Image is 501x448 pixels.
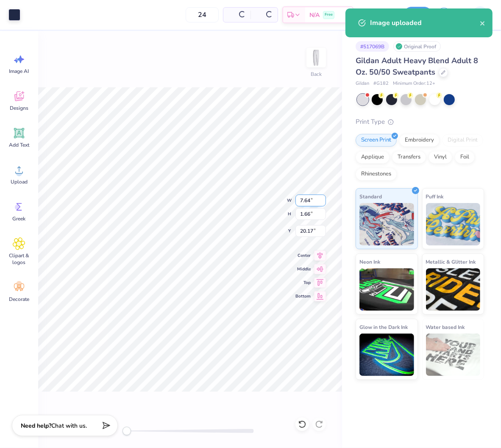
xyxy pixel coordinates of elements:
img: Water based Ink [426,334,481,376]
img: Back [308,49,325,66]
div: Vinyl [429,151,452,164]
div: Transfers [392,151,426,164]
div: Applique [356,151,390,164]
div: Image uploaded [370,18,480,28]
div: Accessibility label [122,427,131,435]
div: Original Proof [393,41,441,52]
span: N/A [309,11,320,19]
span: Upload [11,178,28,185]
span: Image AI [9,68,29,75]
div: Screen Print [356,134,397,147]
a: KE [458,6,493,23]
span: Neon Ink [359,257,380,266]
strong: Need help? [21,422,51,430]
span: Decorate [9,296,29,303]
span: Gildan [356,80,369,87]
input: Untitled Design [358,6,399,23]
img: Standard [359,203,414,245]
div: Foil [455,151,475,164]
span: Middle [295,266,311,273]
span: Puff Ink [426,192,444,201]
img: Neon Ink [359,268,414,311]
span: Standard [359,192,382,201]
span: Add Text [9,142,29,148]
img: Kent Everic Delos Santos [472,6,489,23]
div: Rhinestones [356,168,397,181]
span: # G182 [373,80,389,87]
span: Chat with us. [51,422,87,430]
div: Back [311,70,322,78]
span: Free [325,12,333,18]
span: Greek [13,215,26,222]
span: Top [295,279,311,286]
div: # 517069B [356,41,389,52]
div: Digital Print [442,134,483,147]
span: Metallic & Glitter Ink [426,257,476,266]
div: Print Type [356,117,484,127]
span: Minimum Order: 12 + [393,80,435,87]
div: Embroidery [399,134,440,147]
span: Center [295,252,311,259]
button: close [480,18,486,28]
input: – – [186,7,219,22]
span: Water based Ink [426,323,465,331]
span: Designs [10,105,28,111]
span: Gildan Adult Heavy Blend Adult 8 Oz. 50/50 Sweatpants [356,56,478,77]
span: Bottom [295,293,311,300]
img: Metallic & Glitter Ink [426,268,481,311]
span: Glow in the Dark Ink [359,323,408,331]
img: Glow in the Dark Ink [359,334,414,376]
img: Puff Ink [426,203,481,245]
span: Clipart & logos [5,252,33,266]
